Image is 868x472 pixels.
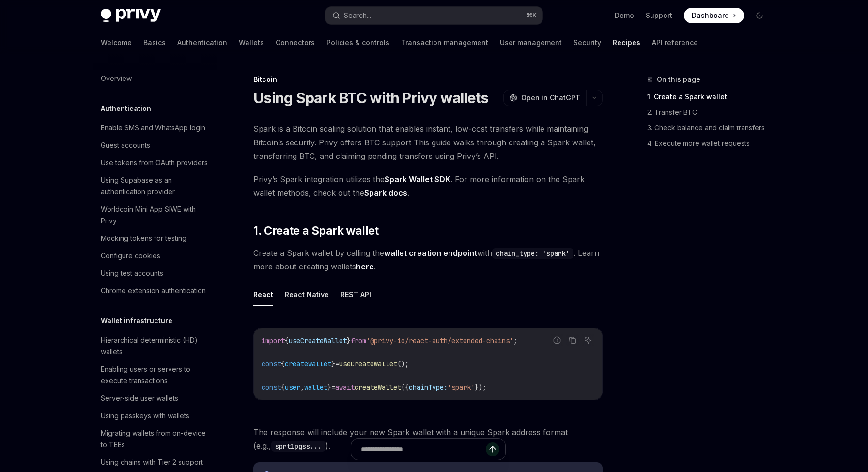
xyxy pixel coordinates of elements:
[752,8,767,23] button: Toggle dark mode
[93,70,217,87] a: Overview
[93,172,217,201] a: Using Supabase as an authentication provider
[300,383,304,392] span: ,
[401,31,488,54] a: Transaction management
[521,93,580,103] span: Open in ChatGPT
[647,120,775,136] a: 3. Check balance and claim transfers
[101,410,189,422] div: Using passkeys with wallets
[101,393,178,404] div: Server-side user wallets
[101,334,211,358] div: Hierarchical deterministic (HD) wallets
[253,173,603,200] span: Privy’s Spark integration utilizes the . For more information on the Spark wallet methods, check ...
[335,360,339,368] span: =
[285,283,329,306] button: React Native
[356,262,374,272] a: here
[101,363,211,387] div: Enabling users or servers to execute transactions
[101,427,211,451] div: Migrating wallets from on-device to TEEs
[253,75,603,84] div: Bitcoin
[339,360,397,368] span: useCreateWallet
[486,442,499,456] button: Send message
[93,201,217,230] a: Worldcoin Mini App SIWE with Privy
[652,31,698,54] a: API reference
[500,31,562,54] a: User management
[253,89,489,107] h1: Using Spark BTC with Privy wallets
[613,31,640,54] a: Recipes
[347,336,351,345] span: }
[101,204,211,227] div: Worldcoin Mini App SIWE with Privy
[304,383,327,392] span: wallet
[93,282,217,299] a: Chrome extension authentication
[101,285,206,297] div: Chrome extension authentication
[646,11,672,20] a: Support
[93,137,217,154] a: Guest accounts
[253,425,603,453] span: The response will include your new Spark wallet with a unique Spark address format (e.g., ).
[285,383,300,392] span: user
[364,188,407,198] a: Spark docs
[262,336,285,345] span: import
[101,9,161,22] img: dark logo
[335,383,355,392] span: await
[513,336,517,345] span: ;
[262,360,281,368] span: const
[281,383,285,392] span: {
[492,248,573,259] code: chain_type: 'spark'
[101,31,132,54] a: Welcome
[101,122,205,134] div: Enable SMS and WhatsApp login
[289,336,347,345] span: useCreateWallet
[93,265,217,282] a: Using test accounts
[326,31,389,54] a: Policies & controls
[101,267,163,279] div: Using test accounts
[239,31,264,54] a: Wallets
[101,250,160,262] div: Configure cookies
[101,174,211,198] div: Using Supabase as an authentication provider
[177,31,227,54] a: Authentication
[93,390,217,407] a: Server-side user wallets
[93,361,217,390] a: Enabling users or servers to execute transactions
[253,223,379,238] span: 1. Create a Spark wallet
[551,334,563,346] button: Report incorrect code
[253,246,603,273] span: Create a Spark wallet by calling the with . Learn more about creating wallets .
[331,383,335,392] span: =
[93,454,217,471] a: Using chains with Tier 2 support
[93,407,217,425] a: Using passkeys with wallets
[101,456,203,468] div: Using chains with Tier 2 support
[101,315,172,327] h5: Wallet infrastructure
[93,154,217,172] a: Use tokens from OAuth providers
[143,31,166,54] a: Basics
[101,103,151,114] h5: Authentication
[93,331,217,361] a: Hierarchical deterministic (HD) wallets
[281,360,285,368] span: {
[325,7,542,24] button: Search...⌘K
[93,425,217,454] a: Migrating wallets from on-device to TEEs
[101,233,186,244] div: Mocking tokens for testing
[647,105,775,120] a: 2. Transfer BTC
[385,174,450,185] a: Spark Wallet SDK
[344,10,371,21] div: Search...
[503,90,586,106] button: Open in ChatGPT
[93,230,217,247] a: Mocking tokens for testing
[566,334,579,346] button: Copy the contents from the code block
[331,360,335,368] span: }
[401,383,409,392] span: ({
[657,74,700,85] span: On this page
[647,89,775,105] a: 1. Create a Spark wallet
[101,157,208,169] div: Use tokens from OAuth providers
[409,383,448,392] span: chainType:
[285,360,331,368] span: createWallet
[527,12,537,19] span: ⌘ K
[327,383,331,392] span: }
[384,248,477,258] a: wallet creation endpoint
[101,140,150,151] div: Guest accounts
[647,136,775,151] a: 4. Execute more wallet requests
[93,119,217,137] a: Enable SMS and WhatsApp login
[101,73,132,84] div: Overview
[582,334,594,346] button: Ask AI
[276,31,315,54] a: Connectors
[448,383,475,392] span: 'spark'
[684,8,744,23] a: Dashboard
[475,383,486,392] span: });
[366,336,513,345] span: '@privy-io/react-auth/extended-chains'
[573,31,601,54] a: Security
[355,383,401,392] span: createWallet
[253,122,603,163] span: Spark is a Bitcoin scaling solution that enables instant, low-cost transfers while maintaining Bi...
[615,11,634,20] a: Demo
[285,336,289,345] span: {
